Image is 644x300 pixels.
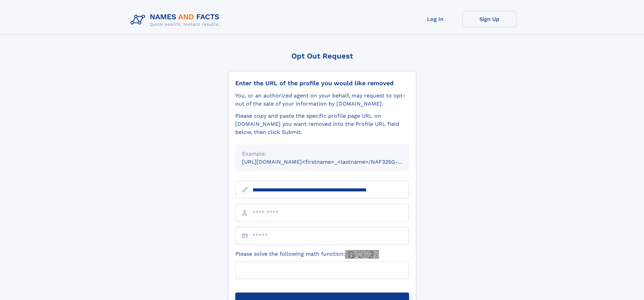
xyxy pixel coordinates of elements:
div: Please copy and paste the specific profile page URL on [DOMAIN_NAME] you want removed into the Pr... [235,112,409,136]
label: Please solve the following math function: [235,250,379,259]
div: Example: [242,150,402,158]
div: Enter the URL of the profile you would like removed [235,79,409,87]
div: Opt Out Request [228,52,416,60]
div: You, or an authorized agent on your behalf, may request to opt-out of the sale of your informatio... [235,92,409,108]
small: [URL][DOMAIN_NAME]<firstname>_<lastname>/NAF325G-xxxxxxxx [242,159,422,165]
img: Logo Names and Facts [128,11,225,29]
a: Sign Up [462,11,517,27]
a: Log In [408,11,462,27]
